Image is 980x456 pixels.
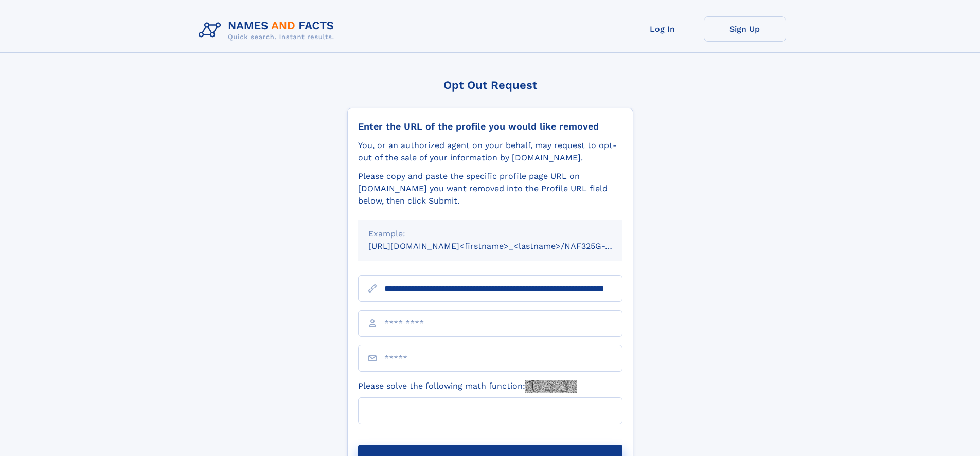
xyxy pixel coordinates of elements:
div: Please copy and paste the specific profile page URL on [DOMAIN_NAME] you want removed into the Pr... [358,170,622,207]
label: Please solve the following math function: [358,380,577,393]
small: [URL][DOMAIN_NAME]<firstname>_<lastname>/NAF325G-xxxxxxxx [368,241,642,251]
div: Example: [368,228,612,240]
a: Log In [621,16,704,42]
div: Opt Out Request [347,79,633,92]
div: Enter the URL of the profile you would like removed [358,121,622,132]
div: You, or an authorized agent on your behalf, may request to opt-out of the sale of your informatio... [358,139,622,164]
img: Logo Names and Facts [194,16,343,44]
a: Sign Up [704,16,786,42]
